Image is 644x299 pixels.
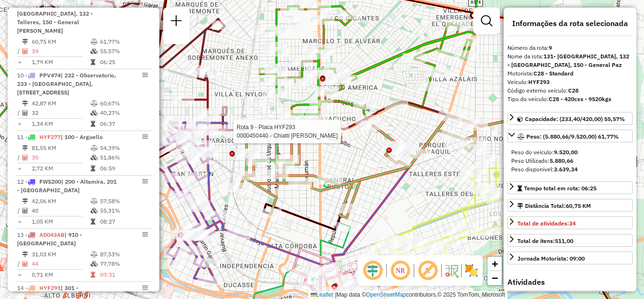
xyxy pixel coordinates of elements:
td: 61,77% [100,37,147,47]
div: Veículo: [507,78,633,86]
td: 09:31 [100,270,147,280]
strong: C28 - 420cxs - 9520kgs [549,95,611,103]
i: % de utilização da cubagem [91,110,98,116]
td: 06:25 [100,57,147,67]
span: | 910 - [GEOGRAPHIC_DATA] [17,231,82,247]
span: + [492,258,498,270]
i: % de utilização da cubagem [91,155,98,160]
strong: 9.520,00 [554,149,578,156]
a: Distância Total:60,75 KM [507,199,633,212]
a: Zoom in [488,257,502,271]
td: 44 [31,259,90,269]
td: 40,27% [100,108,147,118]
span: Capacidade: (233,40/420,00) 55,57% [525,115,625,122]
strong: 34 [569,220,576,227]
span: 11 - [17,133,103,140]
td: 42,06 KM [31,196,90,206]
div: Número da rota: [507,44,633,52]
td: 55,31% [100,206,147,215]
i: % de utilização do peso [91,101,98,106]
i: Distância Total [22,101,28,106]
i: Total de Atividades [22,110,28,116]
td: 87,53% [100,250,147,259]
span: HYF277 [39,133,61,140]
span: | [335,291,336,298]
div: Peso Utilizado: [511,157,629,165]
strong: C28 - Standard [534,70,573,77]
td: 42,87 KM [31,99,90,108]
td: / [17,108,22,118]
a: Leaflet [311,291,333,298]
a: Total de itens:511,00 [507,234,633,247]
i: Tempo total em rota [91,166,95,171]
td: 0,71 KM [31,270,90,280]
td: 32 [31,108,90,118]
i: Distância Total [22,198,28,204]
a: Jornada Motorista: 09:00 [507,252,633,264]
span: | 131- [GEOGRAPHIC_DATA], 132 - Talleres, 150 - General [PERSON_NAME] [17,1,93,34]
i: Tempo total em rota [91,121,95,127]
i: % de utilização do peso [91,198,98,204]
div: Total de itens: [517,237,573,245]
em: Opções [142,285,148,290]
span: HYF293 [36,1,57,9]
a: Zoom out [488,271,502,285]
i: % de utilização do peso [91,39,98,45]
i: Total de Atividades [22,261,28,267]
a: OpenStreetMap [366,291,406,298]
td: 54,39% [100,143,147,153]
td: = [17,119,22,129]
span: AD043AB [39,231,64,238]
td: / [17,206,22,215]
i: Total de Atividades [22,155,28,160]
td: = [17,164,22,173]
td: / [17,47,22,56]
td: 1,79 KM [31,57,90,67]
div: Nome da rota: [507,52,633,69]
i: Tempo total em rota [91,219,95,224]
div: Motorista: [507,69,633,78]
span: HYF291 [39,284,61,291]
td: = [17,217,22,226]
td: 77,78% [100,259,147,269]
i: % de utilização do peso [91,145,98,151]
strong: HYF293 [528,78,550,85]
span: Exibir rótulo [416,259,439,282]
strong: 3.639,34 [554,166,578,173]
td: 1,05 KM [31,217,90,226]
span: PPV474 [39,72,61,79]
span: 13 - [17,231,82,247]
span: 60,75 KM [566,202,591,209]
span: Total de atividades: [517,220,576,227]
td: 06:37 [100,119,147,129]
td: / [17,259,22,269]
span: − [492,272,498,284]
h4: Informações da rota selecionada [507,19,633,28]
td: 34 [31,47,90,56]
div: Distância Total: [517,202,591,210]
img: Fluxo de ruas [444,263,459,278]
span: 9 - [17,1,93,34]
td: 31,03 KM [31,250,90,259]
strong: 9 [549,44,552,51]
i: Total de Atividades [22,208,28,214]
a: Capacidade: (233,40/420,00) 55,57% [507,112,633,125]
em: Opções [142,134,148,140]
td: / [17,153,22,162]
img: Exibir/Ocultar setores [464,263,479,278]
span: | 100 - Arguello [61,133,103,140]
span: | 200 - Altamira, 201 - [GEOGRAPHIC_DATA] [17,178,117,194]
td: = [17,57,22,67]
td: 40 [31,206,90,215]
td: 60,67% [100,99,147,108]
i: Tempo total em rota [91,272,95,278]
td: 60,75 KM [31,37,90,47]
a: Nova sessão e pesquisa [167,11,186,33]
strong: 5.880,66 [550,157,573,164]
div: Tipo do veículo: [507,95,633,103]
span: FWS200 [39,178,61,185]
td: 55,57% [100,47,147,56]
td: 2,72 KM [31,164,90,173]
a: Exibir filtros [477,11,496,30]
div: Código externo veículo: [507,86,633,95]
